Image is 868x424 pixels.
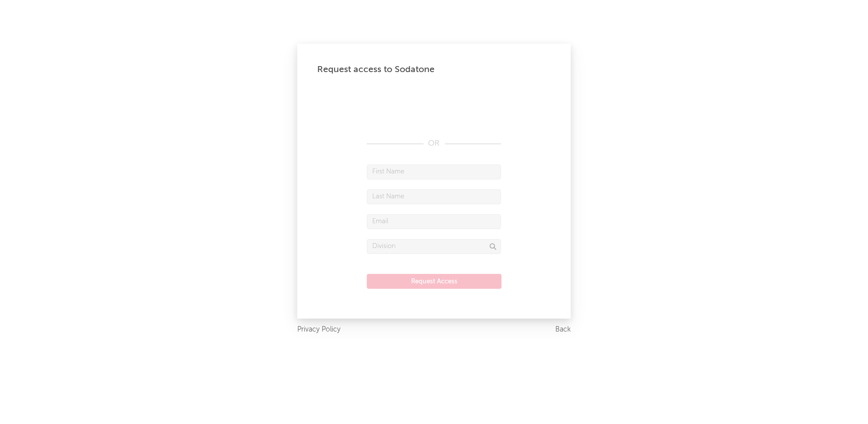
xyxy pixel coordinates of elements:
button: Request Access [367,274,502,289]
div: OR [367,138,501,150]
input: Last Name [367,189,501,204]
a: Privacy Policy [297,324,341,336]
div: Request access to Sodatone [317,64,551,76]
input: First Name [367,165,501,179]
input: Division [367,239,501,254]
a: Back [555,324,571,336]
input: Email [367,214,501,229]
